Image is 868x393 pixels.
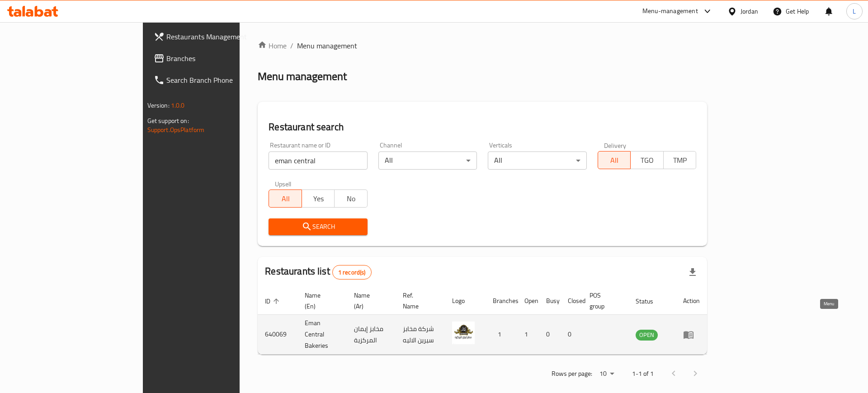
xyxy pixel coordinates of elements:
[632,368,654,379] p: 1-1 of 1
[634,154,660,167] span: TGO
[452,322,475,344] img: Eman Central Bakeries
[517,315,539,355] td: 1
[269,120,696,134] h2: Restaurant search
[636,296,665,307] span: Status
[539,315,561,355] td: 0
[166,75,281,85] span: Search Branch Phone
[602,154,627,167] span: All
[598,151,631,169] button: All
[561,287,582,315] th: Closed
[378,152,477,170] div: All
[273,192,298,205] span: All
[663,151,697,169] button: TMP
[297,315,347,355] td: Eman Central Bakeries
[334,189,368,208] button: No
[561,315,582,355] td: 0
[682,261,703,283] div: Export file
[338,192,364,205] span: No
[171,99,185,111] span: 1.0.0
[636,330,658,341] div: OPEN
[741,6,758,16] div: Jordan
[146,47,288,69] a: Branches
[445,287,486,315] th: Logo
[265,265,371,279] h2: Restaurants list
[265,296,282,307] span: ID
[166,31,281,42] span: Restaurants Management
[539,287,561,315] th: Busy
[604,142,627,148] label: Delivery
[676,287,707,315] th: Action
[630,151,664,169] button: TGO
[552,368,592,379] p: Rows per page:
[297,40,357,51] span: Menu management
[305,290,336,312] span: Name (En)
[517,287,539,315] th: Open
[258,287,707,355] table: enhanced table
[269,218,368,235] button: Search
[146,26,288,47] a: Restaurants Management
[269,152,368,170] input: Search for restaurant name or ID..
[275,180,292,187] label: Upsell
[166,53,281,64] span: Branches
[276,221,360,232] span: Search
[306,192,331,205] span: Yes
[302,189,335,208] button: Yes
[596,367,618,381] div: Rows per page:
[347,315,395,355] td: مخابز إيمان المركزية
[486,315,517,355] td: 1
[333,268,371,277] span: 1 record(s)
[396,315,445,355] td: شركة مخابز سيرين الاليه
[147,115,189,127] span: Get support on:
[147,124,205,136] a: Support.OpsPlatform
[290,40,293,51] li: /
[488,152,587,170] div: All
[258,40,707,51] nav: breadcrumb
[590,290,618,312] span: POS group
[403,290,434,312] span: Ref. Name
[642,6,698,17] div: Menu-management
[667,154,693,167] span: TMP
[354,290,384,312] span: Name (Ar)
[486,287,517,315] th: Branches
[258,69,347,84] h2: Menu management
[636,330,658,340] span: OPEN
[147,99,170,111] span: Version:
[269,189,302,208] button: All
[146,69,288,91] a: Search Branch Phone
[853,6,856,16] span: L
